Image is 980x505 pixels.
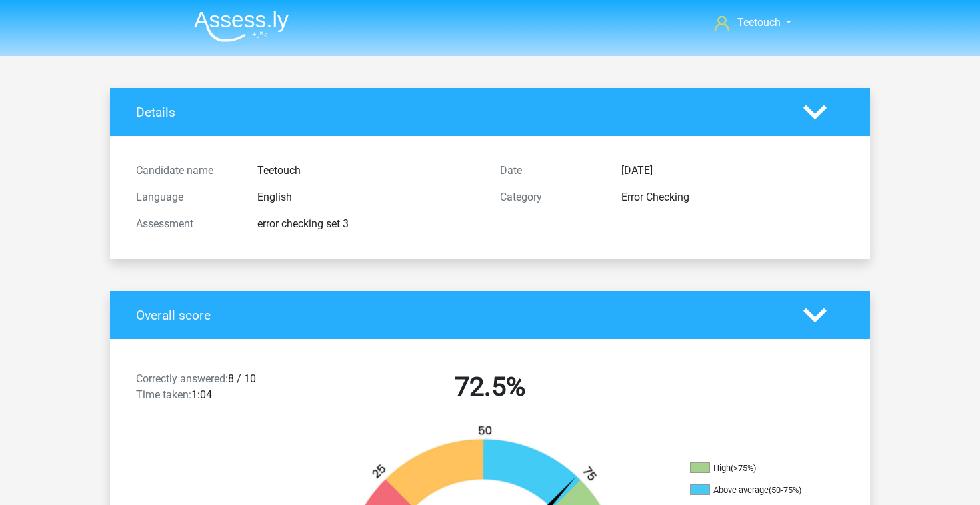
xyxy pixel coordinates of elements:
[709,15,797,31] a: Teetouch
[126,371,308,408] div: 8 / 10 1:04
[690,462,823,474] li: High
[136,105,783,120] h4: Details
[490,189,611,205] div: Category
[136,388,191,401] span: Time taken:
[737,16,781,29] span: Teetouch
[247,216,490,232] div: error checking set 3
[126,216,247,232] div: Assessment
[611,189,854,205] div: Error Checking
[136,308,783,323] h4: Overall score
[490,163,611,179] div: Date
[318,371,662,403] h2: 72.5%
[126,189,247,205] div: Language
[194,11,289,42] img: Assessly
[247,189,490,205] div: English
[247,163,490,179] div: Teetouch
[126,163,247,179] div: Candidate name
[136,372,228,385] span: Correctly answered:
[769,485,801,495] div: (50-75%)
[611,163,854,179] div: [DATE]
[690,484,823,496] li: Above average
[731,463,756,473] div: (>75%)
